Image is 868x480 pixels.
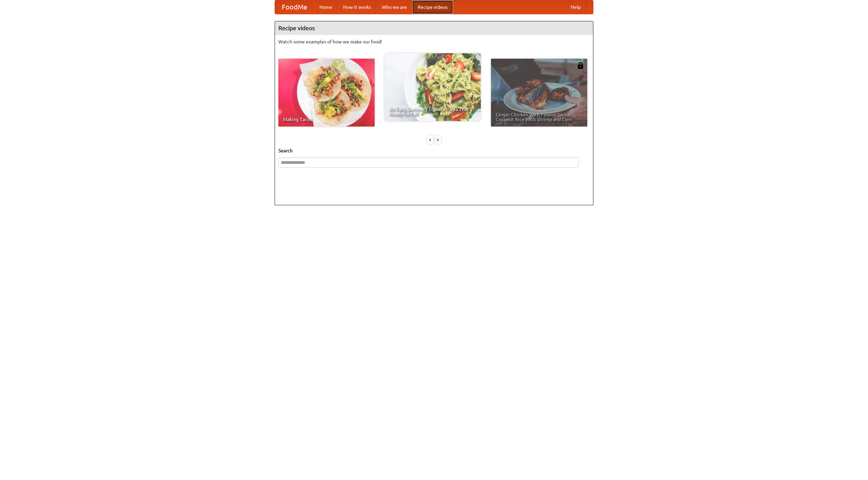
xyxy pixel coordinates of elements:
h4: Recipe videos [275,21,593,35]
a: How it works [338,0,376,14]
span: Making Tacos [283,117,370,122]
p: Watch some examples of how we make our food! [278,38,590,45]
div: » [435,135,441,144]
a: Recipe videos [412,0,453,14]
img: 483408.png [577,62,584,69]
a: An Easy, Summery Tomato Pasta That's Ready for Fall [384,53,481,121]
div: « [427,135,433,144]
a: Home [314,0,338,14]
span: An Easy, Summery Tomato Pasta That's Ready for Fall [389,107,476,116]
a: Help [565,0,586,14]
a: Who we are [376,0,412,14]
h5: Search [278,147,590,154]
a: FoodMe [275,0,314,14]
a: Making Tacos [278,59,375,127]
